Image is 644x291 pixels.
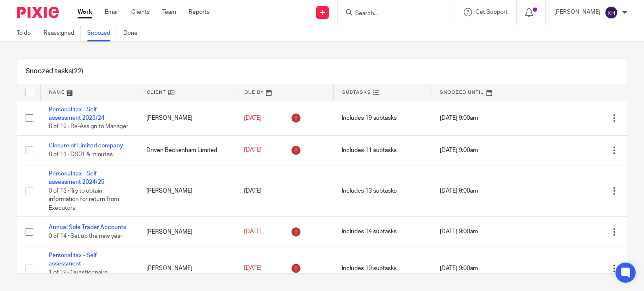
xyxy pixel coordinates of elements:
span: Includes 14 subtasks [342,229,397,235]
span: [DATE] [244,147,262,153]
a: Email [105,8,119,16]
td: [PERSON_NAME] [138,101,236,135]
td: [PERSON_NAME] [138,165,236,217]
span: [DATE] [244,229,262,235]
span: 0 of 14 · Set up the new year [49,233,122,239]
span: [DATE] [244,188,262,194]
a: Personal tax - Self assessment [49,252,97,267]
span: Includes 19 subtasks [342,265,397,271]
span: [DATE] 9:00am [440,188,478,194]
p: [PERSON_NAME] [554,8,600,16]
a: Personal tax - Self assessment 2024/25 [49,171,104,185]
a: Reports [189,8,210,16]
span: Includes 19 subtasks [342,115,397,121]
span: [DATE] 9:00am [440,115,478,121]
img: svg%3E [605,6,618,19]
span: Subtasks [342,90,371,95]
a: Personal tax - Self assessment 2023/24 [49,107,104,121]
span: 8 of 11 · DS01 & minutes [49,152,113,157]
span: (22) [72,68,83,75]
input: Search [354,10,430,18]
h1: Snoozed tasks [26,67,83,76]
span: Get Support [475,9,508,15]
td: [PERSON_NAME] [138,247,236,290]
span: [DATE] 9:00am [440,229,478,235]
img: Pixie [17,7,59,18]
a: Work [78,8,92,16]
a: Snoozed [87,25,117,41]
span: Includes 13 subtasks [342,188,397,194]
a: Reassigned [44,25,81,41]
span: [DATE] 9:00am [440,265,478,271]
a: Clients [131,8,150,16]
span: [DATE] [244,265,262,271]
a: Done [123,25,144,41]
td: [PERSON_NAME] [138,217,236,247]
td: Driven Beckenham Limited [138,135,236,165]
span: 1 of 19 · Questionnaire Completed? [49,270,108,284]
span: [DATE] [244,115,262,121]
a: Annual Sole Trader Accounts [49,224,126,230]
a: To do [17,25,37,41]
span: [DATE] 9:00am [440,147,478,153]
span: 8 of 19 · Re-Assign to Manager [49,124,128,129]
a: Team [162,8,176,16]
span: 0 of 13 · Try to obtain information for return from Executors [49,188,119,211]
a: Closure of Limited company [49,143,123,149]
span: Includes 11 subtasks [342,147,397,153]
